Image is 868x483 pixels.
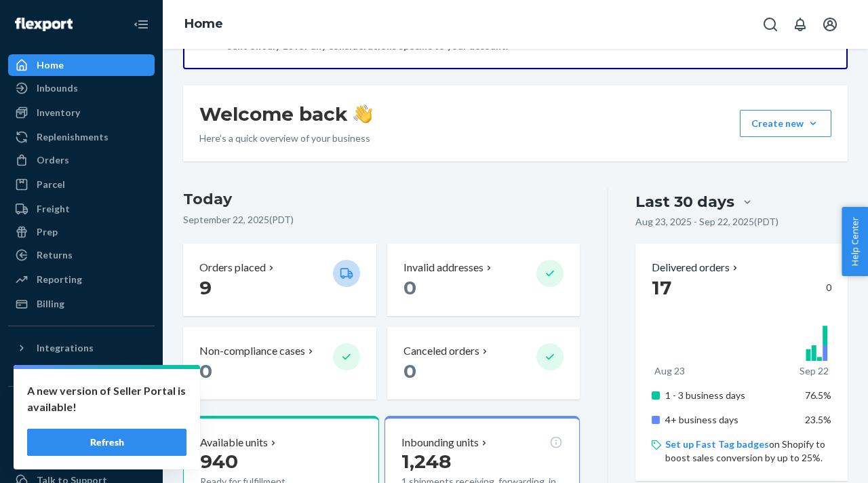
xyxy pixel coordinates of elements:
[15,18,73,31] img: Flexport logo
[8,221,155,243] a: Prep
[183,244,376,316] button: Orders placed 9
[403,260,484,275] p: Invalid addresses
[199,102,372,126] h1: Welcome back
[787,11,814,38] button: Open notifications
[37,273,82,286] div: Reporting
[174,5,234,44] ol: breadcrumbs
[635,191,734,212] div: Last 30 days
[635,215,778,229] p: Aug 23, 2025 - Sep 22, 2025 ( PDT )
[387,244,580,316] button: Invalid addresses 0
[403,276,416,299] span: 0
[403,343,479,359] p: Canceled orders
[665,413,795,427] p: 4+ business days
[654,364,685,378] p: Aug 23
[805,414,831,425] span: 23.5%
[37,106,80,119] div: Inventory
[183,213,580,227] p: September 22, 2025 ( PDT )
[842,207,868,276] button: Help Center
[401,435,479,450] p: Inbounding units
[37,248,73,262] div: Returns
[199,276,212,299] span: 9
[8,446,155,468] a: Settings
[8,337,155,359] button: Integrations
[665,438,831,465] p: on Shopify to boost sales conversion by up to 25%.
[37,178,65,191] div: Parcel
[740,110,831,137] button: Create new
[127,11,155,38] button: Close Navigation
[8,149,155,171] a: Orders
[199,260,266,275] p: Orders placed
[757,11,784,38] button: Open Search Box
[8,425,155,441] a: Add Fast Tag
[37,81,78,95] div: Inbounds
[200,435,268,450] p: Available units
[8,102,155,123] a: Inventory
[805,389,831,401] span: 76.5%
[8,174,155,195] a: Parcel
[8,77,155,99] a: Inbounds
[199,360,212,383] span: 0
[199,343,305,359] p: Non-compliance cases
[37,202,70,216] div: Freight
[652,275,831,300] div: 0
[8,244,155,266] a: Returns
[8,364,155,381] a: Add Integration
[184,16,223,31] a: Home
[183,327,376,400] button: Non-compliance cases 0
[200,450,238,473] span: 940
[387,327,580,400] button: Canceled orders 0
[37,341,94,355] div: Integrations
[401,450,451,473] span: 1,248
[8,54,155,76] a: Home
[665,438,769,450] a: Set up Fast Tag badges
[8,398,155,419] button: Fast Tags
[199,132,372,145] p: Here’s a quick overview of your business
[183,189,580,210] h3: Today
[665,389,795,402] p: 1 - 3 business days
[37,153,69,167] div: Orders
[800,364,829,378] p: Sep 22
[37,297,64,311] div: Billing
[27,429,186,456] button: Refresh
[37,130,108,144] div: Replenishments
[403,360,416,383] span: 0
[8,198,155,220] a: Freight
[652,260,741,275] button: Delivered orders
[37,58,64,72] div: Home
[8,269,155,290] a: Reporting
[27,383,186,415] p: A new version of Seller Portal is available!
[353,104,372,123] img: hand-wave emoji
[816,11,844,38] button: Open account menu
[8,126,155,148] a: Replenishments
[652,276,671,299] span: 17
[37,225,58,239] div: Prep
[8,293,155,315] a: Billing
